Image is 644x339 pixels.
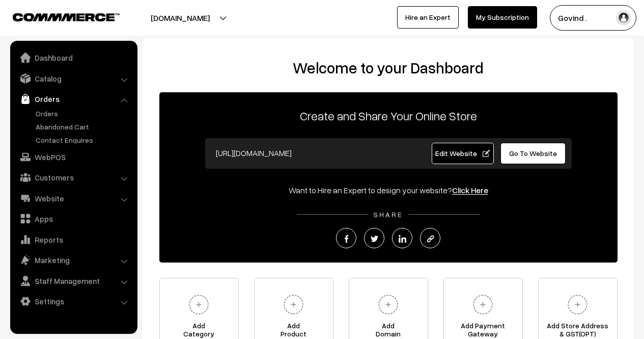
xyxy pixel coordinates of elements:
a: Contact Enquires [33,135,134,145]
img: plus.svg [564,291,592,319]
a: Staff Management [13,272,134,290]
span: Go To Website [509,149,557,158]
div: Want to Hire an Expert to design your website? [159,184,618,196]
a: Website [13,189,134,207]
a: Abandoned Cart [33,121,134,132]
a: Orders [13,90,134,108]
a: Marketing [13,251,134,269]
p: Create and Share Your Online Store [159,107,618,125]
a: Click Here [452,185,488,195]
span: Edit Website [435,149,490,158]
a: Hire an Expert [397,6,459,29]
img: user [616,10,631,25]
a: WebPOS [13,148,134,166]
a: Settings [13,292,134,310]
a: My Subscription [468,6,537,29]
img: COMMMERCE [13,13,120,21]
a: Apps [13,210,134,228]
img: plus.svg [469,291,497,319]
a: Edit Website [432,143,494,164]
button: [DOMAIN_NAME] [115,5,245,31]
a: Catalog [13,69,134,88]
a: COMMMERCE [13,10,102,22]
a: Orders [33,108,134,119]
img: plus.svg [185,291,213,319]
img: plus.svg [279,291,307,319]
img: plus.svg [374,291,402,319]
span: SHARE [368,210,408,219]
h2: Welcome to your Dashboard [153,59,624,77]
a: Reports [13,230,134,249]
a: Dashboard [13,48,134,67]
a: Go To Website [500,143,566,164]
button: Govind . [550,5,636,31]
a: Customers [13,168,134,187]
